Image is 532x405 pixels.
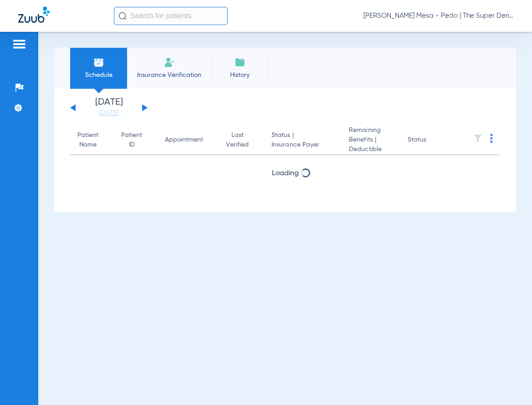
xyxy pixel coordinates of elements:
div: Last Verified [226,131,257,150]
input: Search for patients [114,7,228,25]
th: Remaining Benefits | [342,126,400,155]
img: History [235,57,246,68]
img: Search Icon [118,12,127,20]
div: Patient Name [77,131,107,150]
div: Patient ID [121,131,150,150]
img: Schedule [93,57,104,68]
div: Patient ID [121,131,142,150]
span: [PERSON_NAME] Mesa - Pedo | The Super Dentists [363,11,514,20]
span: Deductible [349,145,393,154]
iframe: Chat Widget [486,361,532,405]
div: Appointment [165,135,211,145]
img: filter.svg [473,134,482,143]
span: Insurance Verification [134,71,205,80]
span: History [218,71,261,80]
img: hamburger-icon [12,39,26,50]
a: [DATE] [82,109,136,118]
span: Insurance Payer [271,140,334,150]
div: Appointment [165,135,203,145]
img: Manual Insurance Verification [164,57,175,68]
th: Status [400,126,462,155]
span: Loading [272,170,299,177]
img: group-dot-blue.svg [490,134,493,143]
li: [DATE] [82,98,136,118]
th: Status | [264,126,342,155]
img: Zuub Logo [18,7,50,23]
span: Schedule [77,71,120,80]
div: Patient Name [77,131,98,150]
div: Last Verified [226,131,249,150]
